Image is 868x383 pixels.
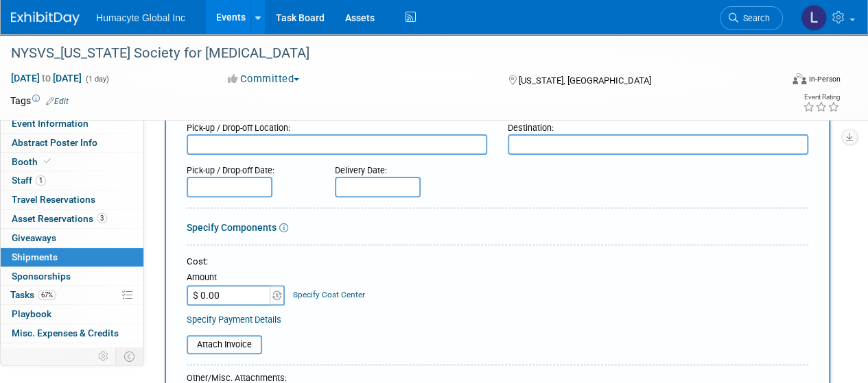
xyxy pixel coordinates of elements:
span: Event Information [12,118,89,129]
td: Toggle Event Tabs [116,347,144,365]
a: Asset Reservations3 [1,210,143,228]
a: Search [720,6,783,30]
img: Format-Inperson.png [793,73,806,84]
span: Staff [12,175,46,186]
span: [US_STATE], [GEOGRAPHIC_DATA] [518,75,650,86]
button: Committed [223,72,305,86]
td: Tags [10,94,69,108]
a: Specify Payment Details [187,314,281,325]
span: Travel Reservations [12,194,95,205]
span: Sponsorships [12,271,71,282]
a: Abstract Poster Info [1,134,143,152]
span: 3 [97,213,107,223]
img: ExhibitDay [11,12,80,25]
a: Booth [1,153,143,171]
span: Budget [12,347,43,358]
span: Humacyte Global Inc [96,12,185,23]
div: In-Person [808,74,841,84]
i: Booth reservation complete [44,158,51,165]
span: Misc. Expenses & Credits [12,328,119,338]
a: Specify Components [187,222,277,233]
div: Pick-up / Drop-off Location: [187,116,487,134]
a: Sponsorships [1,267,143,286]
a: Playbook [1,305,143,323]
div: Pick-up / Drop-off Date: [187,158,314,177]
a: Tasks67% [1,286,143,304]
span: Playbook [12,308,51,319]
div: Event Format [719,71,841,92]
span: Search [738,13,770,23]
a: Misc. Expenses & Credits [1,324,143,343]
span: Asset Reservations [12,213,107,224]
a: Travel Reservations [1,190,143,209]
div: Delivery Date: [335,158,475,177]
a: Edit [46,97,69,106]
span: 1 [36,175,46,186]
a: Shipments [1,248,143,267]
span: Shipments [12,251,58,262]
a: Staff1 [1,171,143,190]
a: Budget [1,343,143,362]
span: Abstract Poster Info [12,137,97,148]
div: NYSVS_[US_STATE] Society for [MEDICAL_DATA] [6,41,770,66]
span: [DATE] [DATE] [10,72,82,84]
span: (1 day) [84,75,109,84]
img: Linda Hamilton [801,5,827,31]
div: Destination: [508,116,808,134]
span: 67% [38,290,56,300]
div: Event Rating [803,94,840,101]
span: Giveaways [12,232,56,243]
span: Booth [12,156,54,167]
body: Rich Text Area. Press ALT-0 for help. [8,5,602,19]
a: Specify Cost Center [293,290,365,299]
span: to [40,73,53,84]
a: Event Information [1,114,143,133]
td: Personalize Event Tab Strip [92,347,116,365]
span: Tasks [10,289,56,300]
a: Giveaways [1,229,143,247]
div: Amount [187,271,286,285]
div: Cost: [187,256,808,269]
